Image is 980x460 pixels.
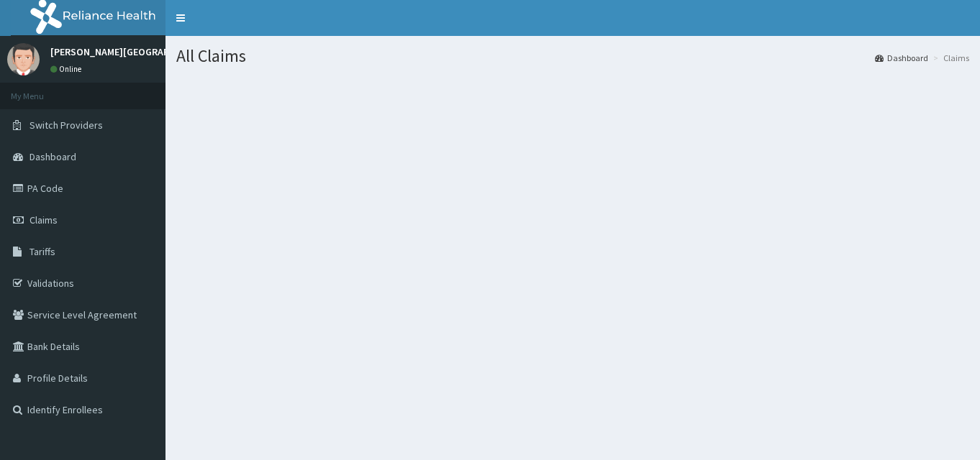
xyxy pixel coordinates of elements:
[30,245,55,258] span: Tariffs
[30,213,58,226] span: Claims
[7,43,40,75] img: User Image
[30,150,76,163] span: Dashboard
[176,47,969,65] h1: All Claims
[50,47,216,57] p: [PERSON_NAME][GEOGRAPHIC_DATA]
[930,52,969,64] li: Claims
[30,119,103,132] span: Switch Providers
[875,52,928,64] a: Dashboard
[50,64,85,74] a: Online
